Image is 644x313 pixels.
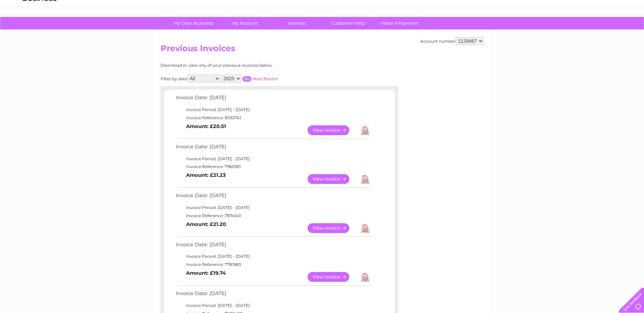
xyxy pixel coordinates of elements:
a: Download [361,223,369,233]
a: Telecoms [560,29,581,34]
a: Most Recent [252,76,278,81]
a: Blog [585,29,595,34]
div: Filter by date [161,75,339,83]
td: Invoice Reference: 7781983 [174,260,373,269]
a: My Account [217,17,273,29]
a: Make A Payment [372,17,428,29]
a: Download [361,272,369,282]
a: Services [269,17,325,29]
b: Amount: £19.74 [186,270,226,276]
a: Energy [541,29,556,34]
td: Invoice Reference: 7965381 [174,163,373,171]
div: Account number [420,37,484,45]
a: View [308,125,357,135]
a: Water [525,29,537,34]
b: Amount: £21.20 [186,221,226,227]
td: Invoice Reference: 7874140 [174,212,373,220]
a: View [308,223,357,233]
td: Invoice Period: [DATE] - [DATE] [174,301,373,310]
a: Customer Help [320,17,376,29]
td: Invoice Period: [DATE] - [DATE] [174,106,373,114]
td: Invoice Period: [DATE] - [DATE] [174,155,373,163]
td: Invoice Date: [DATE] [174,240,373,253]
div: Download or view any of your previous invoices below. [161,63,339,68]
td: Invoice Date: [DATE] [174,289,373,301]
td: Invoice Reference: 8055741 [174,114,373,122]
a: View [308,272,357,282]
div: Clear Business is a trading name of Verastar Limited (registered in [GEOGRAPHIC_DATA] No. 3667643... [162,4,483,33]
a: Contact [599,29,615,34]
td: Invoice Period: [DATE] - [DATE] [174,204,373,212]
a: 0333 014 3131 [516,3,563,12]
td: Invoice Date: [DATE] [174,93,373,106]
a: Log out [622,29,638,34]
a: View [308,174,357,184]
a: My Clear Business [165,17,221,29]
h2: Previous Invoices [161,44,484,57]
td: Invoice Date: [DATE] [174,191,373,204]
a: Download [361,174,369,184]
td: Invoice Date: [DATE] [174,142,373,155]
a: Download [361,125,369,135]
img: logo.png [22,18,57,38]
b: Amount: £21.23 [186,172,226,178]
b: Amount: £20.51 [186,123,226,129]
td: Invoice Period: [DATE] - [DATE] [174,252,373,260]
